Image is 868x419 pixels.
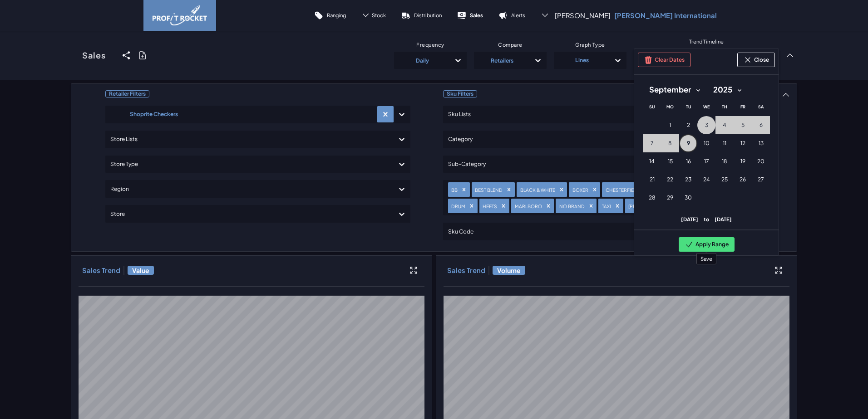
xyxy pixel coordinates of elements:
[666,104,674,109] span: Mo
[703,176,710,183] span: 24
[105,90,149,97] span: Retailer Filters
[758,176,764,183] span: 27
[686,158,691,165] span: 16
[71,41,117,70] a: Sales
[723,140,726,147] span: 11
[449,5,491,26] a: Sales
[511,12,525,19] p: Alerts
[518,185,557,195] div: BLACK & WHITE
[504,186,514,193] div: Remove BEST BLEND
[649,158,655,165] span: 14
[498,41,523,48] span: Compare
[449,201,467,211] div: DRUM
[614,11,717,20] p: [PERSON_NAME] International
[414,12,442,19] p: Distribution
[638,53,690,67] button: Clear Dates
[759,122,763,129] span: 6
[758,104,764,109] span: Sa
[722,104,727,109] span: Th
[467,203,477,209] div: Remove DRUM
[559,53,605,68] div: Lines
[685,176,691,183] span: 23
[306,5,354,26] a: Ranging
[557,201,586,211] div: NO BRAND
[757,158,764,165] span: 20
[493,266,525,275] span: Volume
[603,185,641,195] div: CHESTERFIELD
[703,104,710,109] span: We
[667,194,673,201] span: 29
[737,53,775,67] button: Close
[459,186,469,193] div: Remove BB
[723,122,726,129] span: 4
[498,203,508,209] div: Remove HEETS
[686,104,691,109] span: Tu
[740,176,746,183] span: 26
[570,185,590,195] div: BOXER
[479,53,525,68] div: Retailers
[110,182,389,196] div: Region
[555,11,611,20] span: [PERSON_NAME]
[491,5,533,26] a: Alerts
[110,107,197,122] div: Shoprite Checkers
[643,216,770,223] p: [DATE] [DATE]
[399,53,445,68] div: Daily
[590,186,600,193] div: Remove BOXER
[698,216,715,222] span: to
[110,132,389,146] div: Store Lists
[480,201,498,211] div: HEETS
[448,107,727,122] div: Sku Lists
[687,140,690,147] span: 9
[543,203,553,209] div: Remove MARLBORO
[740,140,745,147] span: 12
[679,237,735,252] button: Apply Range
[741,122,745,129] span: 5
[704,158,709,165] span: 17
[394,5,449,26] a: Distribution
[599,201,612,211] div: TAXI
[668,158,673,165] span: 15
[557,186,567,193] div: Remove BLACK & WHITE
[82,266,120,275] h3: Sales Trend
[327,12,346,19] p: Ranging
[512,201,543,211] div: MARLBORO
[668,140,672,147] span: 8
[443,90,477,97] span: Sku Filters
[669,122,671,129] span: 1
[685,194,692,201] span: 30
[447,266,485,275] h3: Sales Trend
[650,176,655,183] span: 21
[740,158,745,165] span: 19
[575,41,605,48] span: Graph Type
[722,158,727,165] span: 18
[416,41,444,48] span: Frequency
[110,207,389,221] div: Store
[689,38,724,45] span: Trend Timeline
[612,203,622,209] div: Remove TAXI
[759,140,764,147] span: 13
[667,176,673,183] span: 22
[128,266,154,275] span: Value
[586,203,596,209] div: Remove NO BRAND
[153,5,207,25] img: image
[626,201,669,211] div: [PERSON_NAME]
[704,140,710,147] span: 10
[687,122,690,129] span: 2
[372,12,386,19] span: Stock
[649,104,655,109] span: Su
[651,140,654,147] span: 7
[721,176,728,183] span: 25
[448,224,727,239] div: Sku Code
[472,185,504,195] div: BEST BLEND
[649,194,656,201] span: 28
[110,157,389,171] div: Store Type
[448,157,727,171] div: Sub-Category
[740,104,745,109] span: Fr
[470,12,483,19] p: Sales
[705,122,708,129] span: 3
[448,132,727,146] div: Category
[449,185,459,195] div: BB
